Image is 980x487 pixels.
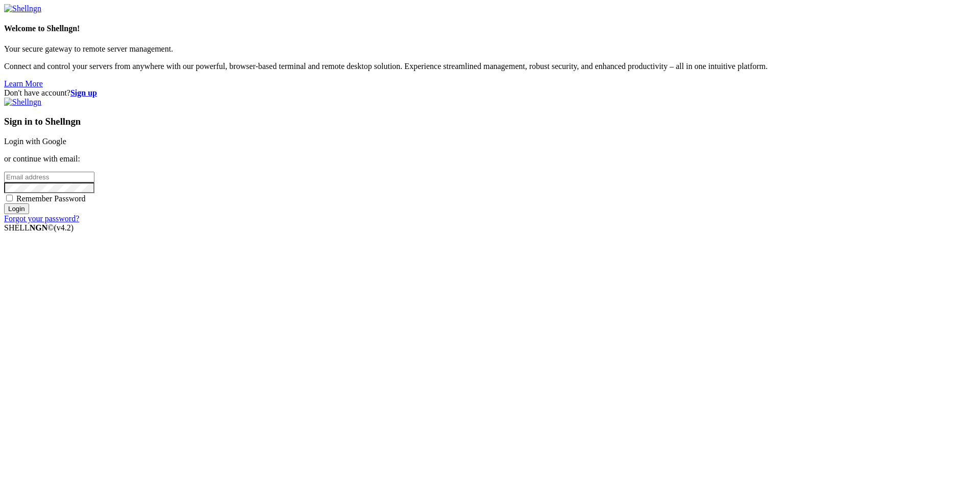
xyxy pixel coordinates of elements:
[4,223,73,232] span: SHELL ©
[4,137,66,146] a: Login with Google
[4,203,29,214] input: Login
[4,214,79,223] a: Forgot your password?
[4,62,976,71] p: Connect and control your servers from anywhere with our powerful, browser-based terminal and remo...
[54,223,74,232] span: 4.2.0
[4,98,41,107] img: Shellngn
[6,195,13,201] input: Remember Password
[70,88,97,97] a: Sign up
[4,88,976,98] div: Don't have account?
[4,44,976,54] p: Your secure gateway to remote server management.
[4,4,41,13] img: Shellngn
[4,79,43,88] a: Learn More
[16,194,86,203] span: Remember Password
[30,223,48,232] b: NGN
[4,116,976,127] h3: Sign in to Shellngn
[4,172,94,182] input: Email address
[4,24,976,33] h4: Welcome to Shellngn!
[4,154,976,164] p: or continue with email:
